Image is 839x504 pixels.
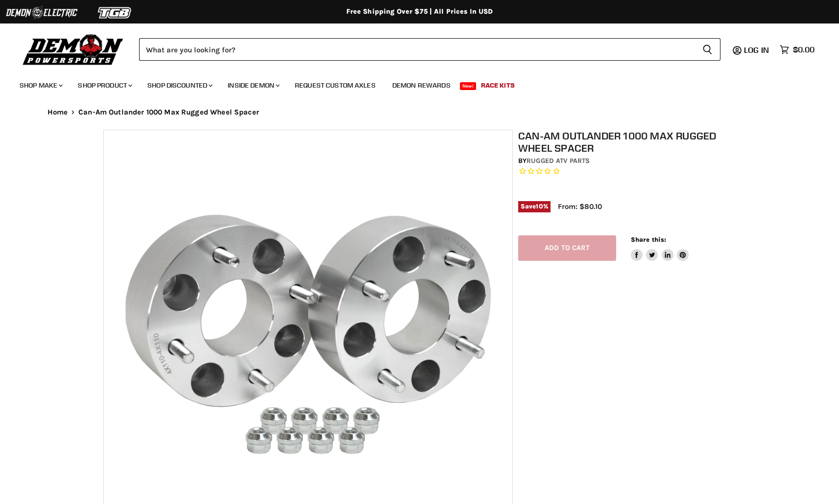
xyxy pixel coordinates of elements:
[740,46,775,54] a: Log in
[139,38,720,61] form: Product
[78,3,152,22] img: TGB Logo 2
[631,235,689,261] aside: Share this:
[71,75,138,95] a: Shop Product
[744,45,769,55] span: Log in
[48,108,68,116] a: Home
[518,156,742,166] div: by
[139,38,695,61] input: Search
[12,71,812,95] ul: Main menu
[140,75,218,95] a: Shop Discounted
[695,38,720,61] button: Search
[474,75,522,95] a: Race Kits
[518,130,742,154] h1: Can-Am Outlander 1000 Max Rugged Wheel Spacer
[775,43,819,57] a: $0.00
[78,108,259,116] span: Can-Am Outlander 1000 Max Rugged Wheel Spacer
[631,236,666,243] span: Share this:
[5,3,78,22] img: Demon Electric Logo 2
[288,75,383,95] a: Request Custom Axles
[12,75,69,95] a: Shop Make
[28,108,812,116] nav: Breadcrumbs
[385,75,458,95] a: Demon Rewards
[28,7,812,16] div: Free Shipping Over $75 | All Prices In USD
[558,202,602,211] span: From: $80.10
[460,82,477,90] span: New!
[518,201,551,212] span: Save %
[527,157,590,165] a: Rugged ATV Parts
[536,203,543,210] span: 10
[220,75,286,95] a: Inside Demon
[793,45,815,54] span: $0.00
[20,32,127,67] img: Demon Powersports
[518,166,742,177] span: Rated 0.0 out of 5 stars 0 reviews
